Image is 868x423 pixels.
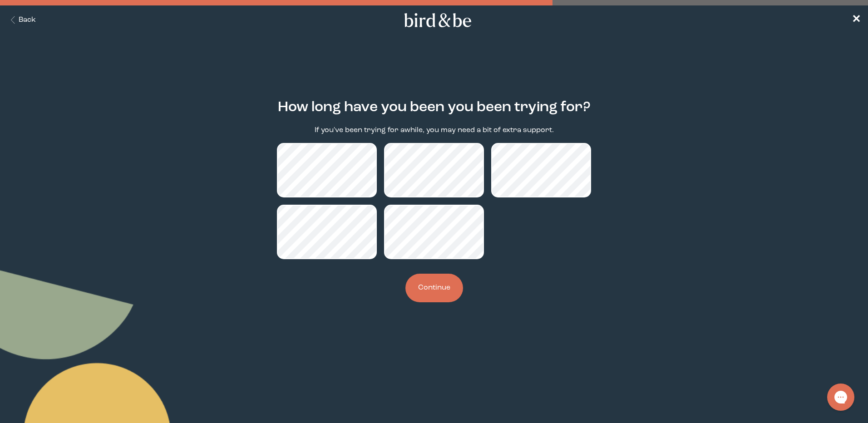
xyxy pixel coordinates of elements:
span: ✕ [852,15,861,25]
p: If you've been trying for awhile, you may need a bit of extra support. [315,125,554,136]
button: Back Button [7,15,36,25]
h2: How long have you been you been trying for? [278,97,591,118]
a: ✕ [852,12,861,28]
iframe: Gorgias live chat messenger [823,380,859,414]
button: Continue [405,274,463,302]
